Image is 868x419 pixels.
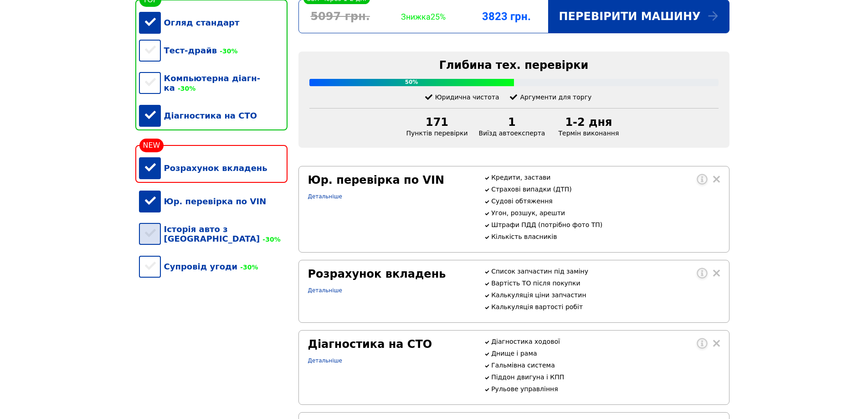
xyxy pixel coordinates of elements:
[431,12,446,21] span: 25%
[139,253,288,280] div: Супровід угоди
[308,338,473,351] div: Діагностика на СТО
[491,209,719,217] p: Угон, розшук, арешти
[308,174,473,186] div: Юр. перевірка по VIN
[491,233,719,240] p: Кількість власників
[308,357,342,364] a: Детальніше
[491,197,719,205] p: Судові обтяження
[491,174,719,181] p: Кредити, застави
[425,93,510,101] div: Юридична чистота
[260,236,280,243] span: -30%
[139,102,288,129] div: Діагностика на СТО
[237,264,258,271] span: -30%
[382,12,465,21] div: Знижка
[309,79,514,86] div: 50%
[139,64,288,102] div: Компьютерна діагн-ка
[465,10,548,23] div: 3823 грн.
[299,10,382,23] div: 5097 грн.
[491,350,719,357] p: Днище і рама
[491,362,719,369] p: Гальмівна система
[139,9,288,36] div: Огляд стандарт
[491,338,719,345] p: Діагностика ходової
[308,268,473,280] div: Розрахунок вкладень
[139,36,288,64] div: Тест-драйв
[491,186,719,193] p: Страхові випадки (ДТП)
[406,116,468,129] div: 171
[308,193,342,200] a: Детальніше
[473,116,551,137] div: Виїзд автоексперта
[491,373,719,381] p: Піддон двигуна і КПП
[479,116,545,129] div: 1
[175,85,195,92] span: -30%
[491,268,719,275] p: Список запчастин під заміну
[550,116,627,137] div: Термін виконання
[491,385,719,393] p: Рульове управління
[401,116,473,137] div: Пунктів перевірки
[491,279,719,287] p: Вартість ТО після покупки
[308,287,342,294] a: Детальніше
[491,303,719,310] p: Калькуляція вартості робіт
[139,215,288,253] div: Історія авто з [GEOGRAPHIC_DATA]
[491,221,719,228] p: Штрафи ПДД (потрібно фото ТП)
[139,154,288,182] div: Розрахунок вкладень
[139,187,288,215] div: Юр. перевірка по VIN
[556,116,621,129] div: 1-2 дня
[217,47,237,55] span: -30%
[491,291,719,299] p: Калькуляція ціни запчастин
[510,93,602,101] div: Аргументи для торгу
[309,59,719,72] div: Глибина тех. перевірки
